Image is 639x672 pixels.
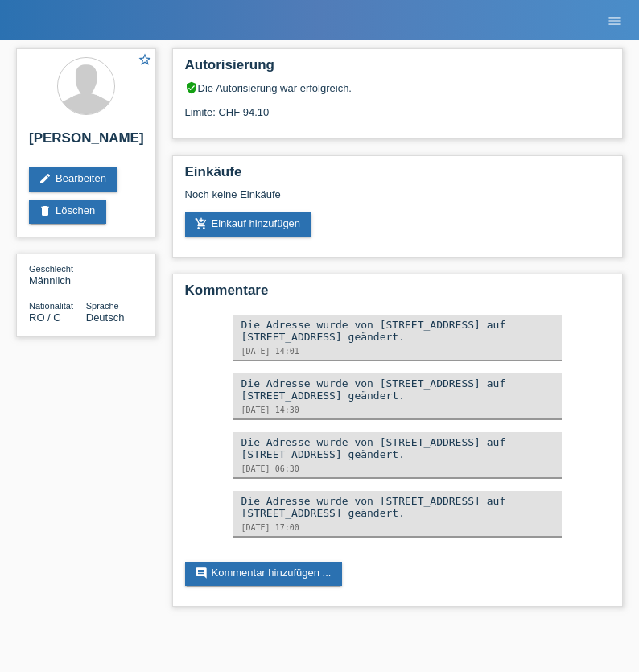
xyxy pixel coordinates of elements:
i: verified_user [185,81,198,94]
div: Noch keine Einkäufe [185,188,611,212]
div: Die Adresse wurde von [STREET_ADDRESS] auf [STREET_ADDRESS] geändert. [241,495,554,519]
a: star_border [138,52,152,69]
span: Nationalität [29,301,73,311]
h2: [PERSON_NAME] [29,130,143,155]
i: menu [607,13,623,29]
div: Die Adresse wurde von [STREET_ADDRESS] auf [STREET_ADDRESS] geändert. [241,319,554,343]
div: Die Autorisierung war erfolgreich. [185,81,611,94]
h2: Autorisierung [185,57,611,81]
div: Die Adresse wurde von [STREET_ADDRESS] auf [STREET_ADDRESS] geändert. [241,436,554,460]
span: Rumänien / C / 10.04.2021 [29,311,61,324]
div: Männlich [29,262,86,287]
i: star_border [138,52,152,67]
div: [DATE] 06:30 [241,464,554,473]
div: [DATE] 14:30 [241,406,554,414]
a: commentKommentar hinzufügen ... [185,562,343,586]
div: [DATE] 14:01 [241,347,554,356]
i: edit [39,172,52,185]
div: Die Adresse wurde von [STREET_ADDRESS] auf [STREET_ADDRESS] geändert. [241,377,554,402]
span: Sprache [86,301,119,311]
a: editBearbeiten [29,167,117,192]
div: [DATE] 17:00 [241,523,554,532]
span: Deutsch [86,311,125,324]
a: deleteLöschen [29,200,106,224]
i: delete [39,204,52,217]
a: add_shopping_cartEinkauf hinzufügen [185,212,312,237]
span: Geschlecht [29,264,73,274]
div: Limite: CHF 94.10 [185,94,611,118]
a: menu [599,15,631,25]
h2: Kommentare [185,282,611,307]
i: add_shopping_cart [195,217,208,230]
i: comment [195,567,208,579]
h2: Einkäufe [185,164,611,188]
